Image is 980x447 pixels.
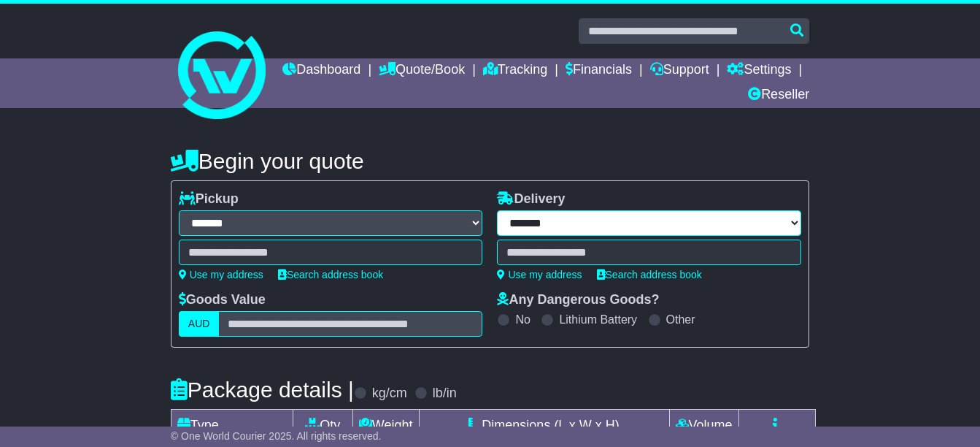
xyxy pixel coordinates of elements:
a: Support [650,58,709,83]
td: Volume [669,410,738,442]
a: Search address book [597,269,702,280]
label: Delivery [497,191,565,207]
label: kg/cm [372,386,407,402]
label: AUD [179,311,220,337]
label: Any Dangerous Goods? [497,292,659,308]
a: Use my address [497,269,582,280]
a: Settings [727,58,791,83]
a: Use my address [179,269,263,280]
label: No [515,313,530,326]
span: © One World Courier 2025. All rights reserved. [171,430,382,442]
a: Search address book [278,269,383,280]
a: Financials [566,58,632,83]
h4: Package details | [171,378,354,402]
a: Reseller [748,83,809,108]
td: Qty [293,410,352,442]
a: Dashboard [282,58,360,83]
h4: Begin your quote [171,149,809,173]
label: Other [666,313,695,326]
label: lb/in [433,386,457,402]
label: Goods Value [179,292,266,308]
label: Pickup [179,191,239,207]
a: Quote/Book [379,58,465,83]
a: Tracking [483,58,547,83]
td: Type [171,410,293,442]
td: Dimensions (L x W x H) [419,410,669,442]
label: Lithium Battery [559,313,637,326]
td: Weight [352,410,419,442]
